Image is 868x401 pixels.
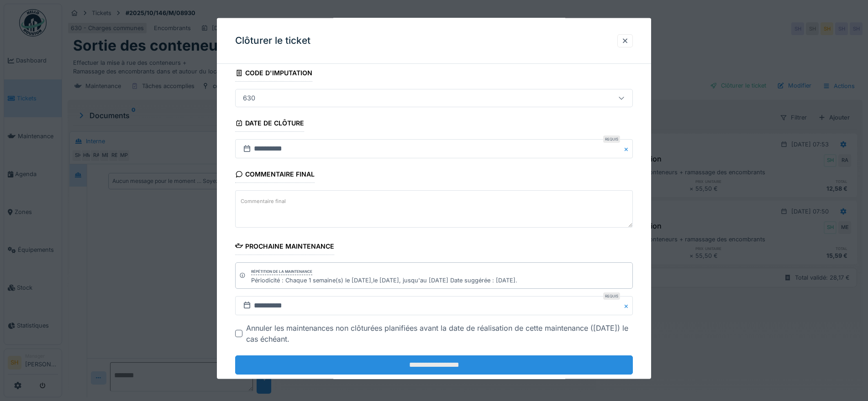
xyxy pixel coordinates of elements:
[235,239,334,255] div: Prochaine maintenance
[235,35,310,47] h3: Clôturer le ticket
[603,135,620,143] div: Requis
[623,296,633,315] button: Close
[235,116,304,132] div: Date de clôture
[251,276,517,284] div: Périodicité : Chaque 1 semaine(s) le [DATE],le [DATE], jusqu'au [DATE] Date suggérée : [DATE].
[623,139,633,158] button: Close
[239,93,259,103] div: 630
[235,66,312,82] div: Code d'imputation
[239,195,288,207] label: Commentaire final
[235,167,315,183] div: Commentaire final
[251,268,312,275] div: Répétition de la maintenance
[603,292,620,300] div: Requis
[246,323,633,344] div: Annuler les maintenances non clôturées planifiées avant la date de réalisation de cette maintenan...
